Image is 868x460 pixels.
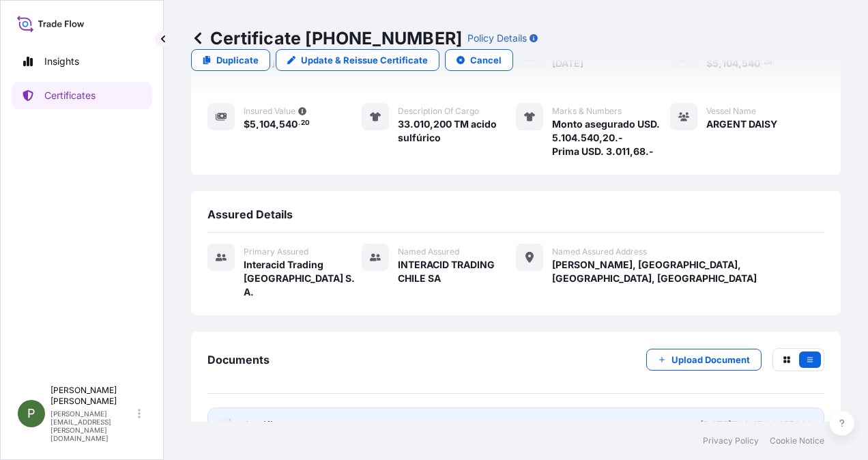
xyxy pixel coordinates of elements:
[706,106,756,117] span: Vessel Name
[470,53,502,67] p: Cancel
[44,55,79,68] p: Insights
[50,409,135,442] p: [PERSON_NAME][EMAIL_ADDRESS][PERSON_NAME][DOMAIN_NAME]
[398,258,516,285] span: INTERACID TRADING CHILE SA
[552,117,670,158] span: Monto asegurado USD. 5.104.540,20.- Prima USD. 3.011,68.-
[398,117,516,145] span: 33.010,200 TM acido sulfúrico
[298,121,300,126] span: .
[250,119,256,129] span: 5
[276,119,279,129] span: ,
[244,119,250,129] span: $
[244,258,362,299] span: Interacid Trading [GEOGRAPHIC_DATA] S. A.
[27,407,35,420] span: P
[398,246,459,257] span: Named Assured
[12,48,152,75] a: Insights
[191,27,462,49] p: Certificate [PHONE_NUMBER]
[398,106,479,117] span: Description of cargo
[259,119,276,129] span: 104
[207,407,824,443] a: PDFCertificate[DATE]T01:47:39.155883
[276,49,439,71] a: Update & Reissue Certificate
[256,119,259,129] span: ,
[279,119,298,129] span: 540
[646,349,762,371] button: Upload Document
[207,353,270,366] span: Documents
[207,207,293,221] span: Assured Details
[191,49,270,71] a: Duplicate
[770,435,824,446] a: Cookie Notice
[244,106,295,117] span: Insured Value
[301,53,428,67] p: Update & Reissue Certificate
[467,31,527,45] p: Policy Details
[706,117,777,131] span: ARGENT DAISY
[445,49,513,71] button: Cancel
[671,353,750,366] p: Upload Document
[244,418,293,432] span: Certificate
[700,418,813,432] div: [DATE]T01:47:39.155883
[552,258,824,285] span: [PERSON_NAME], [GEOGRAPHIC_DATA], [GEOGRAPHIC_DATA], [GEOGRAPHIC_DATA]
[44,89,96,102] p: Certificates
[12,82,152,109] a: Certificates
[552,106,622,117] span: Marks & Numbers
[50,385,135,407] p: [PERSON_NAME] [PERSON_NAME]
[244,246,308,257] span: Primary assured
[301,121,310,126] span: 20
[216,53,259,67] p: Duplicate
[703,435,759,446] a: Privacy Policy
[552,246,647,257] span: Named Assured Address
